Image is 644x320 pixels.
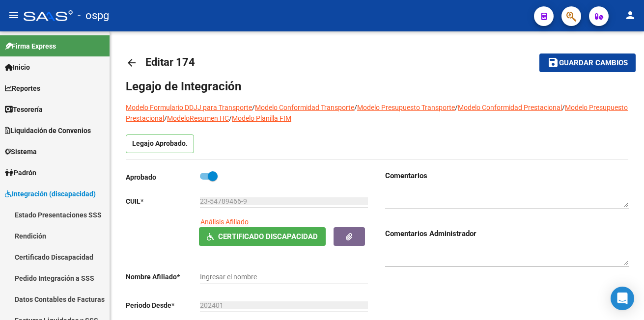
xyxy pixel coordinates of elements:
p: Nombre Afiliado [126,271,200,282]
a: Modelo Presupuesto Transporte [357,104,455,111]
span: Reportes [5,83,40,94]
span: Análisis Afiliado [200,218,249,226]
a: Modelo Formulario DDJJ para Transporte [126,104,252,111]
a: ModeloResumen HC [167,114,229,122]
h3: Comentarios Administrador [385,228,629,239]
span: Padrón [5,167,36,178]
mat-icon: menu [8,9,20,21]
mat-icon: arrow_back [126,57,138,69]
span: Editar 174 [145,56,195,68]
span: Guardar cambios [559,59,628,68]
span: Tesorería [5,104,43,115]
h3: Comentarios [385,170,629,181]
button: Certificado Discapacidad [199,227,326,245]
span: Firma Express [5,41,56,52]
p: Legajo Aprobado. [126,134,194,153]
span: Liquidación de Convenios [5,125,91,136]
button: Guardar cambios [539,53,636,72]
mat-icon: person [624,9,636,21]
a: Modelo Conformidad Prestacional [458,104,562,111]
p: Periodo Desde [126,300,200,311]
h1: Legajo de Integración [126,79,628,94]
span: - ospg [78,5,109,27]
span: Integración (discapacidad) [5,188,96,199]
p: CUIL [126,196,200,207]
span: Inicio [5,62,30,73]
a: Modelo Conformidad Transporte [255,104,354,111]
span: Certificado Discapacidad [218,233,318,241]
div: Open Intercom Messenger [611,287,634,310]
a: Modelo Planilla FIM [232,114,291,122]
mat-icon: save [547,56,559,68]
p: Aprobado [126,172,200,183]
span: Sistema [5,146,37,157]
